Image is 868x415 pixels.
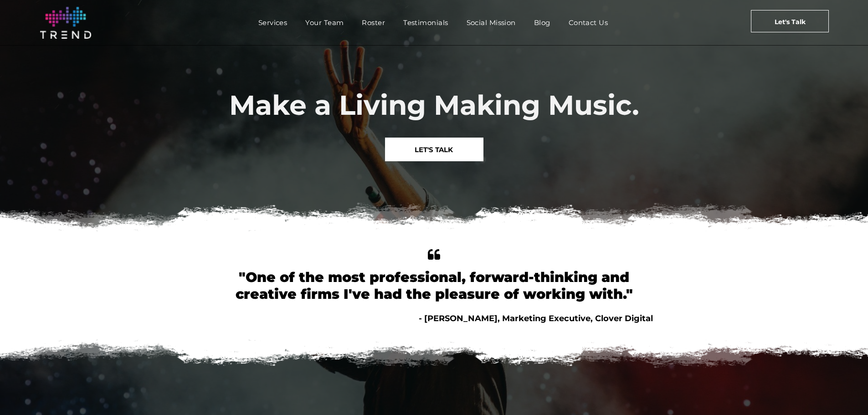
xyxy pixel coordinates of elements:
[236,269,633,302] font: "One of the most professional, forward-thinking and creative firms I've had the pleasure of worki...
[415,138,453,161] span: LET'S TALK
[751,10,829,32] a: Let's Talk
[249,16,297,29] a: Services
[385,138,483,161] a: LET'S TALK
[525,16,560,29] a: Blog
[40,7,91,39] img: logo
[775,10,806,33] span: Let's Talk
[353,16,394,29] a: Roster
[560,16,617,29] a: Contact Us
[296,16,353,29] a: Your Team
[229,88,639,122] span: Make a Living Making Music.
[394,16,457,29] a: Testimonials
[419,313,653,323] span: - [PERSON_NAME], Marketing Executive, Clover Digital
[457,16,525,29] a: Social Mission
